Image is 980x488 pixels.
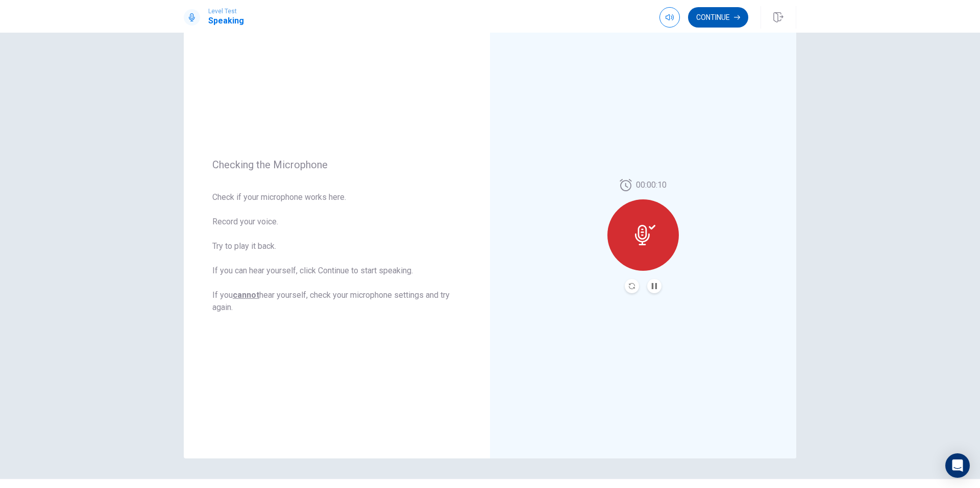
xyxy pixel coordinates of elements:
[212,159,461,171] span: Checking the Microphone
[945,453,970,478] div: Open Intercom Messenger
[625,279,639,293] button: Record Again
[208,8,244,15] span: Level Test
[647,279,661,293] button: Pause Audio
[688,7,748,28] button: Continue
[208,15,244,27] h1: Speaking
[636,179,667,191] span: 00:00:10
[212,191,461,314] span: Check if your microphone works here. Record your voice. Try to play it back. If you can hear your...
[233,290,259,300] u: cannot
